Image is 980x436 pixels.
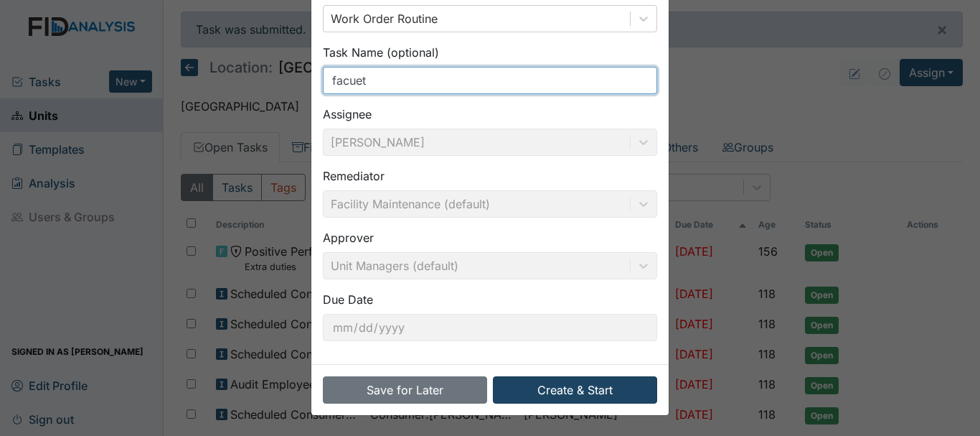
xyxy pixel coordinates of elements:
[323,167,385,185] label: Remediator
[323,291,373,308] label: Due Date
[331,10,438,27] div: Work Order Routine
[323,106,372,123] label: Assignee
[323,376,487,404] button: Save for Later
[493,376,657,404] button: Create & Start
[323,44,439,61] label: Task Name (optional)
[323,229,374,246] label: Approver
